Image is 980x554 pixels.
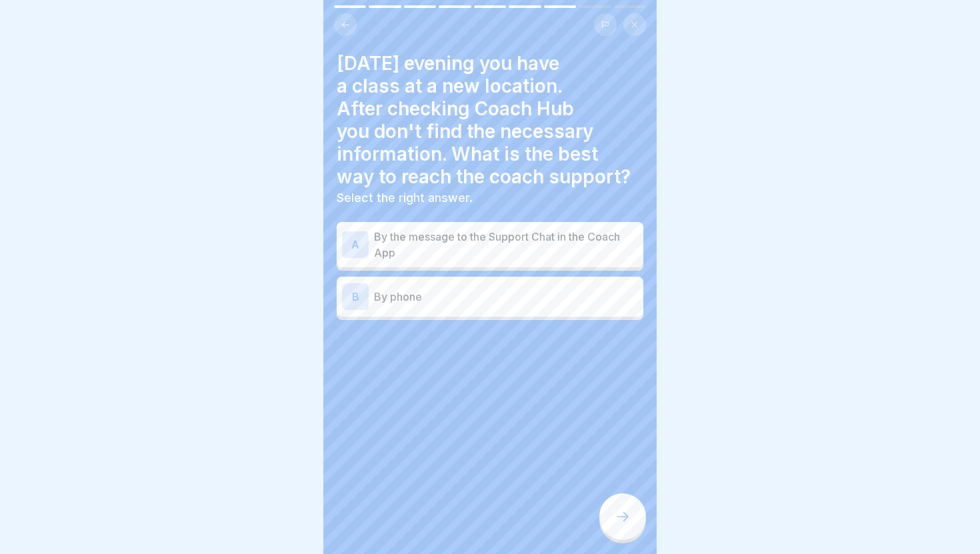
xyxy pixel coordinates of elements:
[337,52,643,188] h4: [DATE] evening you have a class at a new location. After checking Coach Hub you don't find the ne...
[342,283,369,310] div: B
[342,231,369,258] div: A
[374,289,638,305] p: By phone
[374,229,638,261] p: By the message to the Support Chat in the Coach App
[337,191,643,205] p: Select the right answer.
